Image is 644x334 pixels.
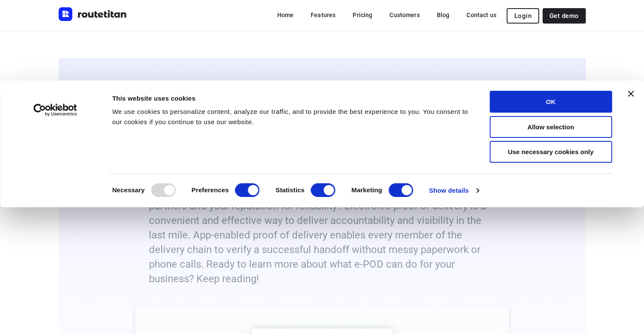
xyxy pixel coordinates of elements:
[276,186,305,194] strong: Statistics
[490,116,612,138] button: Allow selection
[383,7,426,23] a: Customers
[192,186,229,194] strong: Preferences
[112,186,145,194] strong: Necessary
[460,7,503,23] a: Contact us
[490,141,612,163] button: Use necessary cookies only
[18,104,93,116] a: Usercentrics Cookiebot - opens in a new window
[514,12,531,19] span: Login
[351,186,382,194] strong: Marketing
[270,7,301,23] a: Home
[430,7,457,23] a: Blog
[149,170,496,286] h6: Last-mile deliveries are on the rise, and so are delivery failures due to lost or stolen packages...
[549,12,579,19] span: Get demo
[628,91,634,97] button: Close banner
[112,107,470,127] div: We use cookies to personalize content, analyze our traffic, and to provide the best experience to...
[59,7,127,23] a: Routetitan
[304,7,342,23] a: Features
[507,8,539,24] button: Login
[112,180,112,180] legend: Consent Selection
[59,7,127,21] img: Routetitan logo
[112,93,470,104] div: This website uses cookies
[346,7,379,23] a: Pricing
[429,184,479,197] a: Show details
[490,91,612,113] button: OK
[543,8,585,24] a: Get demo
